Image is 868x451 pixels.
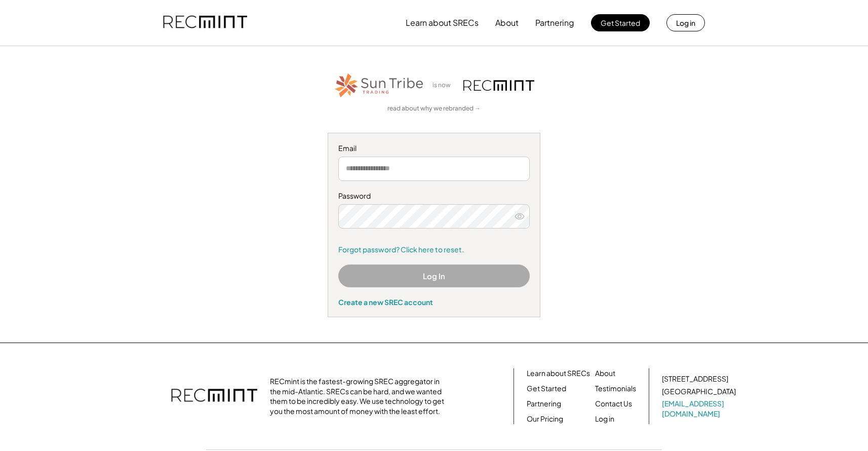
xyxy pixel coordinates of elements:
[406,13,479,33] button: Learn about SRECs
[527,384,566,394] a: Get Started
[662,399,738,419] a: [EMAIL_ADDRESS][DOMAIN_NAME]
[338,143,530,154] div: Email
[387,104,481,113] a: read about why we rebranded →
[662,374,728,384] div: [STREET_ADDRESS]
[662,387,736,397] div: [GEOGRAPHIC_DATA]
[430,81,458,90] div: is now
[338,191,530,201] div: Password
[338,297,530,307] div: Create a new SREC account
[595,384,636,394] a: Testimonials
[334,71,425,99] img: STT_Horizontal_Logo%2B-%2BColor.png
[338,245,530,255] a: Forgot password? Click here to reset.
[463,80,534,91] img: recmint-logotype%403x.png
[666,14,705,31] button: Log in
[535,13,574,33] button: Partnering
[171,379,257,414] img: recmint-logotype%403x.png
[527,368,590,379] a: Learn about SRECs
[270,377,450,416] div: RECmint is the fastest-growing SREC aggregator in the mid-Atlantic. SRECs can be hard, and we wan...
[527,399,561,409] a: Partnering
[338,265,530,287] button: Log In
[591,14,650,31] button: Get Started
[595,414,614,424] a: Log in
[495,13,519,33] button: About
[595,399,632,409] a: Contact Us
[163,6,247,40] img: recmint-logotype%403x.png
[595,368,615,379] a: About
[527,414,563,424] a: Our Pricing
